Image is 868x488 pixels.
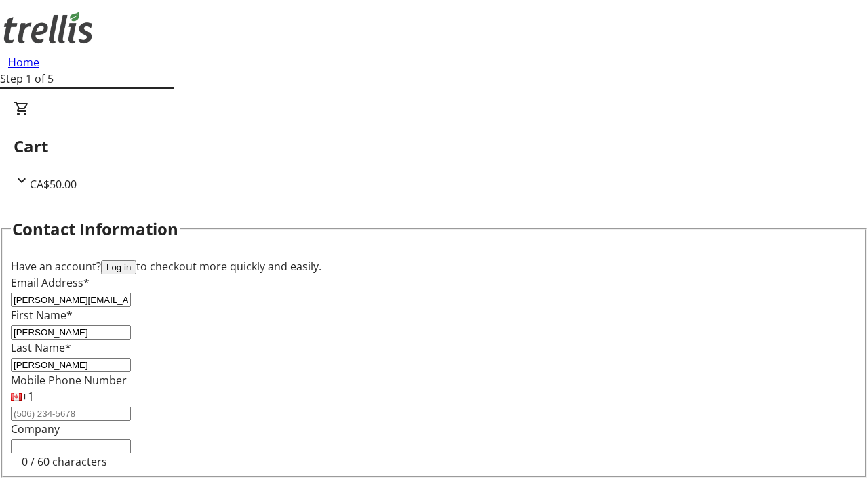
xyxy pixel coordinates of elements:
[11,422,60,436] label: Company
[22,454,107,469] tr-character-limit: 0 / 60 characters
[14,100,854,192] div: CartCA$50.00
[11,340,71,355] label: Last Name*
[11,373,127,388] label: Mobile Phone Number
[11,275,90,290] label: Email Address*
[30,177,77,192] span: CA$50.00
[11,258,857,274] div: Have an account? to checkout more quickly and easily.
[11,308,73,323] label: First Name*
[11,407,131,421] input: (506) 234-5678
[101,260,136,274] button: Log in
[12,217,178,241] h2: Contact Information
[14,134,854,159] h2: Cart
